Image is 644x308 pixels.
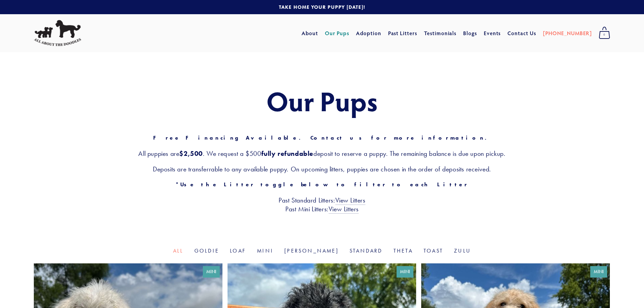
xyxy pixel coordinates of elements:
a: [PERSON_NAME] [284,247,339,254]
a: Goldie [194,247,219,254]
strong: fully refundable [261,149,314,158]
a: [PHONE_NUMBER] [543,27,592,39]
a: View Litters [335,196,365,205]
a: 0 items in cart [595,25,614,42]
a: Zulu [454,247,471,254]
a: All [173,247,184,254]
h1: Our Pups [34,86,610,116]
a: Theta [393,247,413,254]
a: Contact Us [507,27,536,39]
span: 0 [599,30,610,39]
a: Blogs [463,27,477,39]
strong: *Use the Litter toggle below to filter to each Litter [175,181,469,188]
a: About [302,27,318,39]
strong: Free Financing Available. Contact us for more information. [153,135,491,141]
a: Adoption [356,27,381,39]
img: All About The Doodles [34,20,81,46]
h3: Deposits are transferrable to any available puppy. On upcoming litters, puppies are chosen in the... [34,165,610,173]
h3: All puppies are . We request a $500 deposit to reserve a puppy. The remaining balance is due upon... [34,149,610,158]
a: Past Litters [388,29,418,37]
a: Mini [257,247,273,254]
a: View Litters [329,205,359,214]
a: Toast [424,247,443,254]
a: Standard [350,247,383,254]
strong: $2,500 [179,149,203,158]
a: Testimonials [424,27,457,39]
a: Loaf [230,247,246,254]
a: Events [484,27,501,39]
a: Our Pups [325,27,350,39]
h3: Past Standard Litters: Past Mini Litters: [34,196,610,213]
